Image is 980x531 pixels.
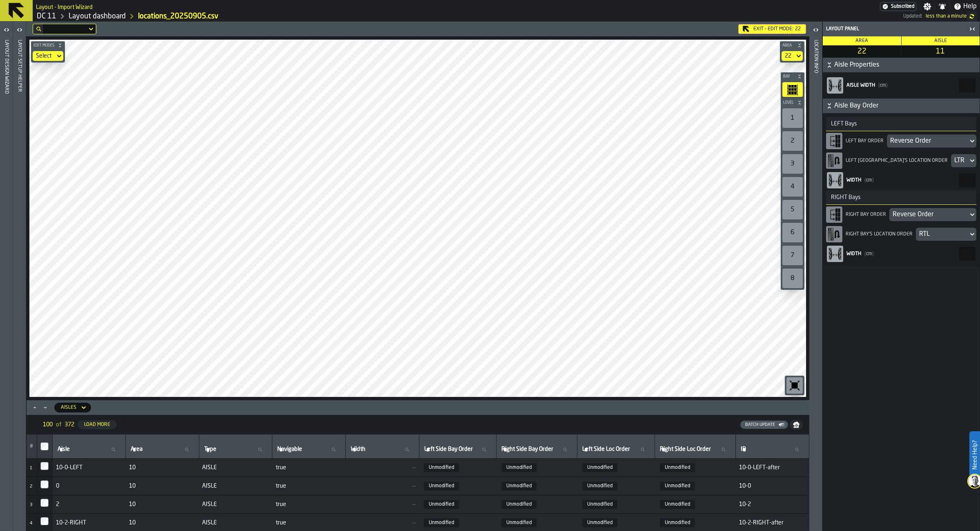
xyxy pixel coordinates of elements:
[741,446,746,453] span: label
[893,210,965,220] div: DropdownMenuValue-1
[919,229,965,239] div: DropdownMenuValue-RTL
[36,11,470,21] nav: Breadcrumb
[890,136,965,146] div: DropdownMenuValue-1
[781,72,804,81] button: button-
[660,446,711,453] span: label
[30,466,32,471] span: 1
[959,173,976,187] input: react-aria8805359922-:r2k: react-aria8805359922-:r2k:
[959,78,976,92] input: react-aria8805359922-:r2o: react-aria8805359922-:r2o:
[40,480,49,488] input: InputCheckbox-label-react-aria8805359922-:rgg:
[903,13,922,19] span: Updated:
[81,422,114,428] div: Load More
[32,43,56,48] span: Edit Modes
[36,27,41,31] div: hide filter
[204,446,216,453] span: label
[78,420,117,429] button: button-Load More
[826,170,976,190] label: react-aria8805359922-:r2k:
[780,41,804,49] button: button-
[40,499,49,507] label: InputCheckbox-label-react-aria8805359922-:rgh:
[824,26,967,32] div: Layout panel
[276,501,343,508] span: true
[129,464,196,471] span: 10
[40,462,49,470] label: InputCheckbox-label-react-aria8805359922-:rgf:
[878,83,888,88] span: cm
[823,58,980,72] button: button-
[56,421,61,428] span: of
[886,83,888,88] span: )
[739,464,806,471] span: 10-0-LEFT-after
[129,483,196,489] span: 10
[40,462,49,470] input: InputCheckbox-label-react-aria8805359922-:rgf:
[658,444,732,455] input: label
[935,2,950,11] label: button-toggle-Notifications
[581,444,651,455] input: label
[660,500,695,509] span: Unmodified
[846,83,875,88] span: Aisle width
[826,121,862,127] div: LEFT Bays
[424,518,459,527] span: Unmodified
[203,444,269,455] input: label
[795,26,801,32] span: 22
[738,24,806,34] div: Exit - Edit Mode:
[844,212,888,217] div: RIGHT Bay Order
[963,2,977,11] span: Help
[40,499,49,507] input: InputCheckbox-label-react-aria8805359922-:rgh:
[582,518,617,527] span: Unmodified
[781,81,804,99] div: button-toolbar-undefined
[202,464,269,471] span: AISLE
[950,2,980,11] label: button-toggle-Help
[30,484,32,489] span: 2
[129,520,196,526] span: 10
[782,246,803,265] div: 7
[864,251,866,256] span: (
[13,22,26,531] header: Layout Setup Helper
[202,520,269,526] span: AISLE
[36,418,123,431] div: ButtonLoadMore-Load More-Prev-First-Last
[844,231,914,237] div: RIGHT Bay's location order
[826,194,866,201] div: RIGHT Bays
[36,2,93,11] h2: Sub Title
[660,482,695,491] span: Unmodified
[37,12,56,21] a: link-to-/wh/i/2e91095d-d0fa-471d-87cf-b9f7f81665fc
[782,177,803,197] div: 4
[276,520,343,526] span: true
[138,12,218,21] a: link-to-/wh/i/2e91095d-d0fa-471d-87cf-b9f7f81665fc/import/layout/03f74dc2-ae3e-4aa7-a406-214e0a72...
[660,518,695,527] span: Unmodified
[781,267,804,290] div: button-toolbar-undefined
[349,483,416,489] span: —
[970,432,979,478] label: Need Help?
[872,178,874,183] span: )
[826,205,976,224] div: RIGHT Bay OrderDropdownMenuValue-1
[844,138,885,144] div: LEFT Bay Order
[40,517,49,525] input: InputCheckbox-label-react-aria8805359922-:rgi:
[781,43,795,48] span: Area
[56,483,122,489] span: 0
[501,482,537,491] span: Unmodified
[1,23,12,38] label: button-toggle-Open
[742,422,778,428] div: Batch Update
[131,446,143,453] span: label
[501,463,537,472] span: Unmodified
[58,446,70,453] span: label
[65,421,74,428] span: 372
[903,47,978,56] span: 11
[424,500,459,509] span: Unmodified
[69,12,126,21] a: link-to-/wh/i/2e91095d-d0fa-471d-87cf-b9f7f81665fc/designer
[31,379,77,395] a: logo-header
[582,463,617,472] span: Unmodified
[967,11,977,21] label: button-toggle-undefined
[781,221,804,244] div: button-toolbar-undefined
[30,403,40,412] button: Maximize
[501,518,537,527] span: Unmodified
[349,520,416,526] span: —
[660,463,695,472] span: Unmodified
[846,178,861,183] span: Width
[582,500,617,509] span: Unmodified
[891,4,914,9] span: Subscribed
[954,156,965,166] div: DropdownMenuValue-LTR
[781,175,804,198] div: button-toolbar-undefined
[500,444,574,455] input: label
[739,444,806,455] input: label
[824,47,900,56] span: 22
[424,463,459,472] span: Unmodified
